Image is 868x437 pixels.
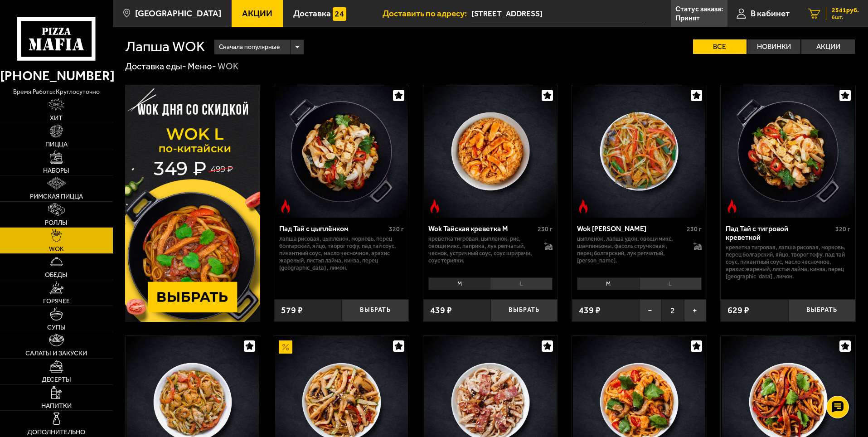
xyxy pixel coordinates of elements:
[832,7,859,14] span: 2541 руб.
[125,39,205,54] h1: Лапша WOK
[538,225,553,233] span: 230 г
[27,429,85,435] span: Дополнительно
[279,224,387,233] div: Пад Тай с цыплёнком
[577,224,684,233] div: Wok [PERSON_NAME]
[721,85,855,218] a: Острое блюдоПад Тай с тигровой креветкой
[47,324,66,330] span: Супы
[45,141,68,147] span: Пицца
[188,61,216,72] a: Меню-
[279,235,404,272] p: лапша рисовая, цыпленок, морковь, перец болгарский, яйцо, творог тофу, пад тай соус, пикантный со...
[579,306,601,315] span: 439 ₽
[274,85,409,218] a: Острое блюдоПад Тай с цыплёнком
[43,167,69,174] span: Наборы
[25,350,87,356] span: Салаты и закуски
[428,277,490,290] li: M
[279,340,292,354] img: Акционный
[726,224,833,242] div: Пад Тай с тигровой креветкой
[684,299,706,321] button: +
[41,403,72,409] span: Напитки
[293,9,331,18] span: Доставка
[430,306,452,315] span: 439 ₽
[573,85,705,218] img: Wok Карри М
[835,225,850,233] span: 320 г
[242,9,272,18] span: Акции
[639,299,661,321] button: −
[383,9,471,18] span: Доставить по адресу:
[45,219,68,226] span: Роллы
[801,39,855,54] label: Акции
[342,299,409,321] button: Выбрать
[50,115,63,121] span: Хит
[30,193,83,199] span: Римская пицца
[428,224,536,233] div: Wok Тайская креветка M
[135,9,221,18] span: [GEOGRAPHIC_DATA]
[490,277,553,290] li: L
[725,199,739,213] img: Острое блюдо
[675,15,700,22] p: Принят
[687,225,702,233] span: 230 г
[577,199,590,213] img: Острое блюдо
[49,246,64,252] span: WOK
[788,299,855,321] button: Выбрать
[281,306,303,315] span: 579 ₽
[42,376,71,383] span: Десерты
[219,39,280,56] span: Сначала популярные
[279,199,292,213] img: Острое блюдо
[218,61,238,73] div: WOK
[423,85,558,218] a: Острое блюдоWok Тайская креветка M
[639,277,702,290] li: L
[428,235,536,264] p: креветка тигровая, цыпленок, рис, овощи микс, паприка, лук репчатый, чеснок, устричный соус, соус...
[333,7,346,21] img: 15daf4d41897b9f0e9f617042186c801.svg
[726,244,850,280] p: креветка тигровая, лапша рисовая, морковь, перец болгарский, яйцо, творог тофу, пад тай соус, пик...
[490,299,558,321] button: Выбрать
[45,272,68,278] span: Обеды
[125,61,186,72] a: Доставка еды-
[727,306,749,315] span: 629 ₽
[693,39,747,54] label: Все
[43,298,70,304] span: Горячее
[389,225,404,233] span: 320 г
[747,39,801,54] label: Новинки
[662,299,684,321] span: 2
[424,85,557,218] img: Wok Тайская креветка M
[675,5,723,13] p: Статус заказа:
[751,9,790,18] span: В кабинет
[275,85,407,218] img: Пад Тай с цыплёнком
[428,199,441,213] img: Острое блюдо
[577,235,684,264] p: цыпленок, лапша удон, овощи микс, шампиньоны, фасоль стручковая , перец болгарский, лук репчатый,...
[471,5,645,22] input: Ваш адрес доставки
[722,85,854,218] img: Пад Тай с тигровой креветкой
[832,15,859,20] span: 6 шт.
[471,5,645,22] span: проспект Ветеранов, 133к2
[572,85,707,218] a: Острое блюдоWok Карри М
[577,277,639,290] li: M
